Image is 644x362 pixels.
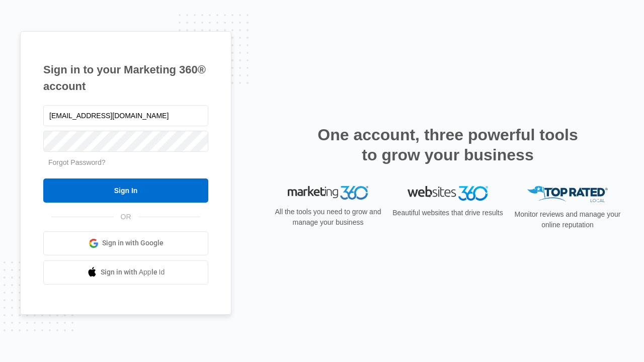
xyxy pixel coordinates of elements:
[314,125,581,165] h2: One account, three powerful tools to grow your business
[288,186,368,200] img: Marketing 360
[511,209,624,230] p: Monitor reviews and manage your online reputation
[408,186,488,201] img: Websites 360
[43,61,208,95] h1: Sign in to your Marketing 360® account
[272,207,384,228] p: All the tools you need to grow and manage your business
[43,178,208,203] input: Sign In
[391,208,504,218] p: Beautiful websites that drive results
[43,260,208,285] a: Sign in with Apple Id
[43,231,208,255] a: Sign in with Google
[102,238,164,248] span: Sign in with Google
[43,105,208,126] input: Email
[114,212,138,222] span: OR
[48,158,106,166] a: Forgot Password?
[527,186,608,203] img: Top Rated Local
[101,267,165,278] span: Sign in with Apple Id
